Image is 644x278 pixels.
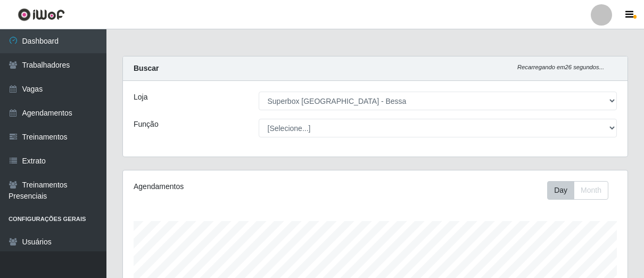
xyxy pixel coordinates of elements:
i: Recarregando em 26 segundos... [517,64,604,70]
strong: Buscar [134,64,159,72]
img: CoreUI Logo [18,8,65,21]
button: Month [574,181,608,200]
div: Agendamentos [134,181,326,192]
div: Toolbar with button groups [547,181,617,200]
label: Loja [134,92,147,103]
div: First group [547,181,608,200]
label: Função [134,119,159,130]
button: Day [547,181,574,200]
